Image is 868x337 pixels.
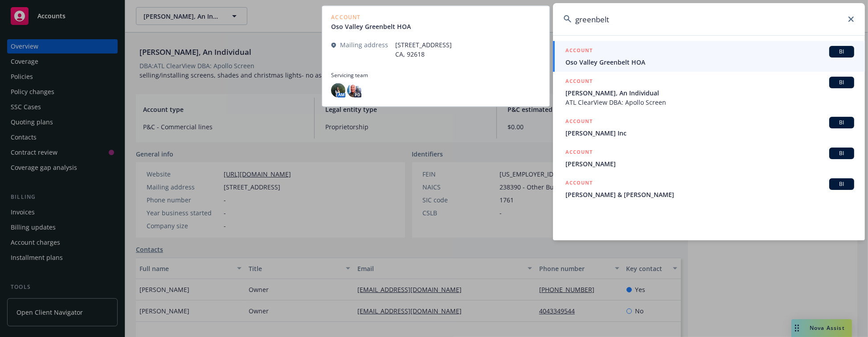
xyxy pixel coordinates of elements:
a: ACCOUNTBI[PERSON_NAME] Inc [553,112,865,143]
h5: ACCOUNT [565,148,593,158]
h5: ACCOUNT [565,117,593,127]
h5: ACCOUNT [565,77,593,87]
span: BI [833,119,851,127]
span: Oso Valley Greenbelt HOA [565,58,854,67]
span: ATL ClearView DBA: Apollo Screen [565,98,854,107]
a: ACCOUNTBIOso Valley Greenbelt HOA [553,41,865,72]
a: ACCOUNTBI[PERSON_NAME], An IndividualATL ClearView DBA: Apollo Screen [553,72,865,112]
span: BI [833,78,851,86]
span: BI [833,48,851,56]
span: [PERSON_NAME] & [PERSON_NAME] [565,190,854,199]
span: [PERSON_NAME], An Individual [565,88,854,98]
span: BI [833,180,851,188]
span: [PERSON_NAME] [565,159,854,168]
span: [PERSON_NAME] Inc [565,128,854,138]
a: ACCOUNTBI[PERSON_NAME] & [PERSON_NAME] [553,173,865,204]
input: Search... [553,3,865,35]
span: BI [833,149,851,157]
a: ACCOUNTBI[PERSON_NAME] [553,143,865,173]
h5: ACCOUNT [565,178,593,189]
h5: ACCOUNT [565,46,593,57]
